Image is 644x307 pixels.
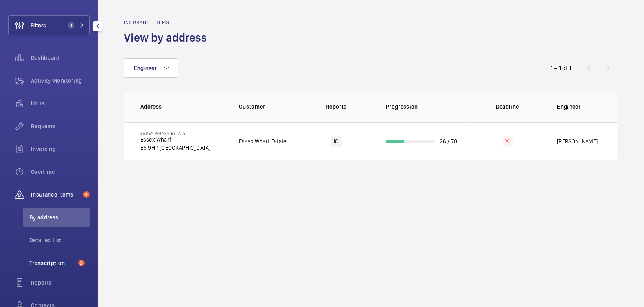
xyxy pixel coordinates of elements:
[557,137,598,145] p: [PERSON_NAME]
[8,15,90,35] button: Filters1
[31,77,90,85] span: Activity Monitoring
[124,20,212,25] h2: Insurance items
[31,278,90,287] span: Reports
[140,136,210,144] p: Essex Wharf
[31,191,80,199] span: Insurance items
[31,145,90,153] span: Invoicing
[29,259,75,267] span: Transcription
[140,131,210,136] p: Essex Wharf Estate
[386,103,471,111] p: Progression
[78,260,85,266] span: 3
[31,21,46,29] span: Filters
[551,64,571,72] div: 1 – 1 of 1
[124,30,212,45] h1: View by address
[31,168,90,176] span: Overtime
[31,54,90,62] span: Dashboard
[476,103,539,111] p: Deadline
[557,103,602,111] p: Engineer
[68,22,74,29] span: 1
[140,103,226,111] p: Address
[134,65,157,71] span: Engineer
[305,103,368,111] p: Reports
[239,137,286,145] p: Essex Wharf Estate
[440,137,457,145] p: 26 / 70
[83,191,90,198] span: 3
[124,58,178,78] button: Engineer
[31,99,90,107] span: Units
[239,103,300,111] p: Customer
[140,144,210,152] p: E5 9HP [GEOGRAPHIC_DATA]
[29,213,90,221] span: By address
[331,136,342,147] div: IC
[29,236,90,244] span: Detailed list
[31,122,90,130] span: Requests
